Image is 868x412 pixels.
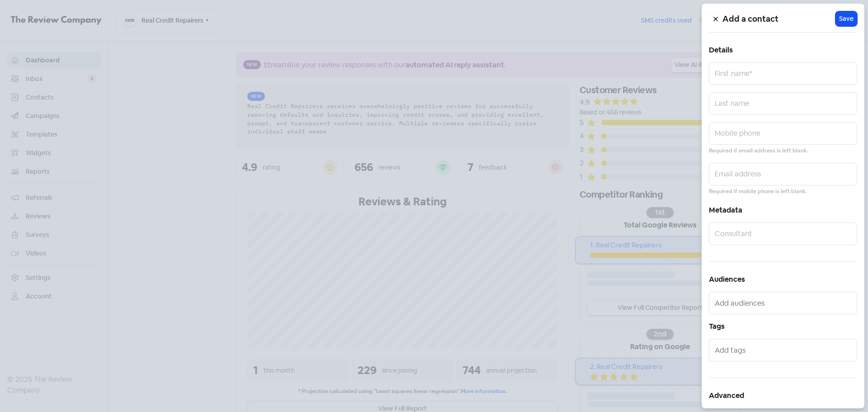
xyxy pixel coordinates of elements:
h5: Advanced [709,389,857,403]
h5: Add a contact [722,12,835,26]
h5: Audiences [709,273,857,286]
input: First name [709,62,857,85]
span: Save [839,14,854,24]
h5: Metadata [709,204,857,217]
input: Last name [709,92,857,115]
small: Required if email address is left blank. [709,147,808,155]
input: Mobile phone [709,122,857,145]
input: Email address [709,163,857,185]
small: Required if mobile phone is left blank. [709,187,807,196]
h5: Details [709,43,857,57]
h5: Tags [709,320,857,333]
input: Add tags [715,343,853,357]
input: Add audiences [715,296,853,310]
input: Consultant [709,223,857,245]
button: Save [835,11,857,26]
